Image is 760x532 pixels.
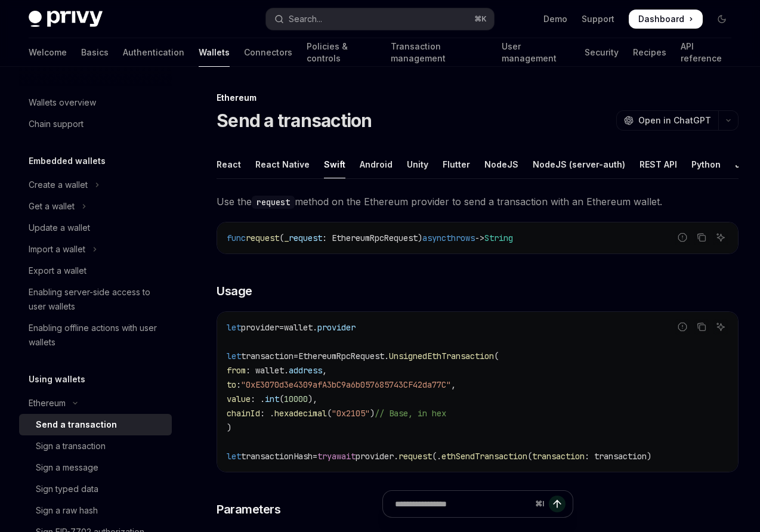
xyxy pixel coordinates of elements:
[307,38,376,67] a: Policies & controls
[317,322,356,333] span: provider
[246,365,289,376] span: : wallet.
[29,154,106,168] h5: Embedded wallets
[327,408,332,419] span: (
[19,457,172,478] a: Sign a message
[29,285,165,314] div: Enabling server-side access to user wallets
[284,233,289,243] span: _
[317,451,332,462] span: try
[227,233,246,243] span: func
[246,233,279,243] span: request
[484,233,513,243] span: String
[251,394,265,404] span: : .
[407,150,428,178] div: Unity
[19,217,172,239] a: Update a wallet
[638,115,711,126] span: Open in ChatGPT
[322,365,327,376] span: ,
[36,460,98,475] div: Sign a message
[451,379,456,390] span: ,
[19,478,172,500] a: Sign typed data
[279,322,284,333] span: =
[332,451,356,462] span: await
[19,414,172,435] a: Send a transaction
[475,233,484,243] span: ->
[484,150,518,178] div: NodeJS
[279,394,284,404] span: (
[474,14,487,24] span: ⌘ K
[217,283,252,299] span: Usage
[549,496,566,512] button: Send message
[123,38,184,67] a: Authentication
[389,351,494,361] span: UnsignedEthTransaction
[527,451,532,462] span: (
[356,451,398,462] span: provider.
[712,10,731,29] button: Toggle dark mode
[29,38,67,67] a: Welcome
[633,38,666,67] a: Recipes
[694,230,709,245] button: Copy the contents from the code block
[284,394,308,404] span: 10000
[533,150,625,178] div: NodeJS (server-auth)
[29,264,86,278] div: Export a wallet
[432,451,441,462] span: (.
[19,113,172,135] a: Chain support
[199,38,230,67] a: Wallets
[446,233,475,243] span: throws
[36,482,98,496] div: Sign typed data
[494,351,499,361] span: (
[441,451,527,462] span: ethSendTransaction
[502,38,570,67] a: User management
[227,394,251,404] span: value
[395,491,530,517] input: Ask a question...
[19,435,172,457] a: Sign a transaction
[639,150,677,178] div: REST API
[675,230,690,245] button: Report incorrect code
[322,233,422,243] span: : EthereumRpcRequest)
[391,38,487,67] a: Transaction management
[735,150,756,178] div: Java
[29,178,88,192] div: Create a wallet
[81,38,109,67] a: Basics
[543,13,567,25] a: Demo
[332,408,370,419] span: "0x2105"
[227,451,241,462] span: let
[19,500,172,521] a: Sign a raw hash
[19,92,172,113] a: Wallets overview
[29,117,84,131] div: Chain support
[227,322,241,333] span: let
[217,150,241,178] div: React
[252,196,295,209] code: request
[19,317,172,353] a: Enabling offline actions with user wallets
[265,394,279,404] span: int
[29,95,96,110] div: Wallets overview
[375,408,446,419] span: // Base, in hex
[398,451,432,462] span: request
[255,150,310,178] div: React Native
[19,239,172,260] button: Toggle Import a wallet section
[241,379,451,390] span: "0xE3070d3e4309afA3bC9a6b057685743CF42da77C"
[289,12,322,26] div: Search...
[19,282,172,317] a: Enabling server-side access to user wallets
[36,417,117,432] div: Send a transaction
[582,13,614,25] a: Support
[616,110,718,131] button: Open in ChatGPT
[19,392,172,414] button: Toggle Ethereum section
[443,150,470,178] div: Flutter
[19,174,172,196] button: Toggle Create a wallet section
[284,322,317,333] span: wallet.
[289,233,322,243] span: request
[313,451,317,462] span: =
[29,199,75,214] div: Get a wallet
[260,408,274,419] span: : .
[217,92,739,104] div: Ethereum
[241,351,294,361] span: transaction
[227,422,231,433] span: )
[241,322,279,333] span: provider
[19,260,172,282] a: Export a wallet
[29,11,103,27] img: dark logo
[422,233,446,243] span: async
[532,451,585,462] span: transaction
[29,372,85,386] h5: Using wallets
[585,38,619,67] a: Security
[244,38,292,67] a: Connectors
[629,10,703,29] a: Dashboard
